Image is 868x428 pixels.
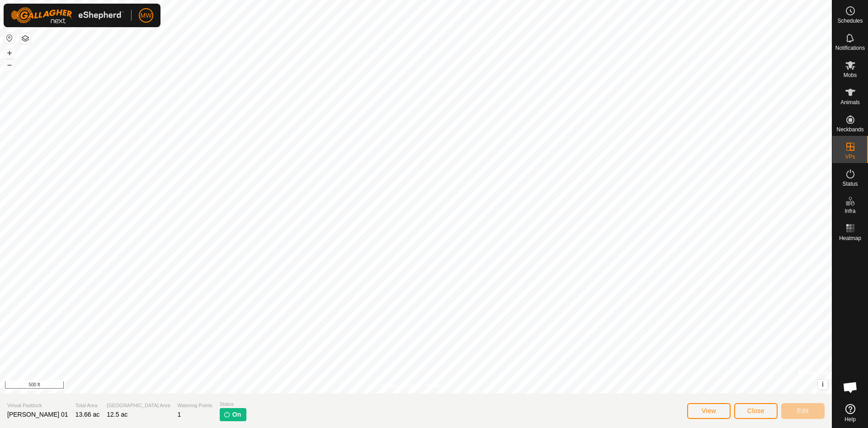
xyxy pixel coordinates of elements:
span: Status [842,181,858,187]
span: 12.5 ac [107,411,127,418]
img: turn-on [223,411,231,418]
span: Total Area [75,402,100,409]
a: Contact Us [425,382,452,390]
img: Gallagher Logo [11,7,124,24]
span: Virtual Paddock [7,402,68,409]
button: i [818,380,828,390]
span: Notifications [835,45,865,51]
span: Infra [844,208,855,214]
span: VPs [845,154,855,159]
button: Edit [781,403,825,419]
span: MW [141,11,152,20]
button: Map Layers [20,33,31,44]
span: Neckbands [836,127,863,132]
span: 13.66 ac [75,411,100,418]
span: View [702,407,716,414]
span: i [822,380,824,388]
button: + [4,48,15,58]
span: Watering Points [178,402,212,409]
span: On [232,410,241,419]
button: Reset Map [4,33,15,43]
span: Heatmap [839,236,861,241]
span: [GEOGRAPHIC_DATA] Area [107,402,170,409]
button: View [687,403,731,419]
div: Open chat [837,374,864,401]
span: Schedules [837,18,863,24]
span: Edit [797,407,809,414]
span: Animals [840,100,860,105]
a: Privacy Policy [380,382,414,390]
button: Close [734,403,778,419]
button: – [4,59,15,70]
span: Mobs [844,72,857,78]
span: 1 [178,411,181,418]
a: Help [832,400,868,426]
span: Status [220,400,246,408]
span: Help [844,417,856,422]
span: Close [747,407,764,414]
span: [PERSON_NAME] 01 [7,411,68,418]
